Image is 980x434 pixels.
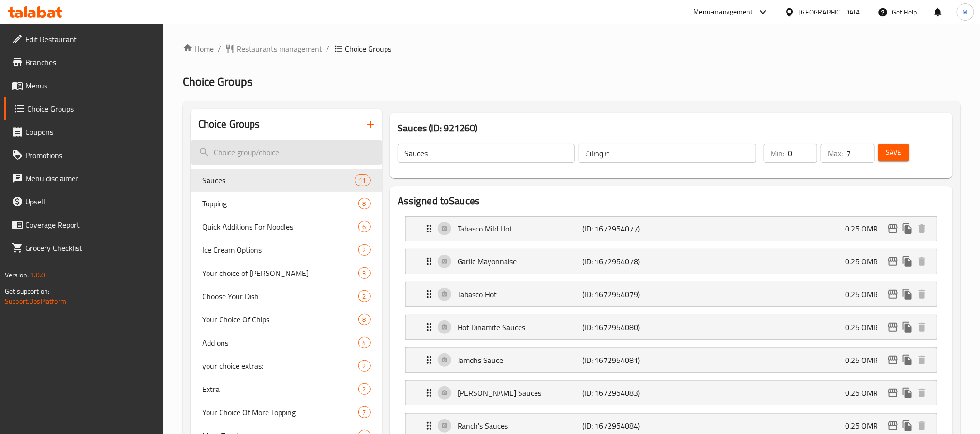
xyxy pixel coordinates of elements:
[915,287,929,302] button: delete
[458,289,582,300] p: Tabasco Hot
[4,74,163,97] a: Menus
[327,43,330,55] li: /
[191,169,382,192] div: Sauces11
[202,198,358,209] span: Topping
[358,244,371,256] div: Choices
[582,321,666,333] p: (ID: 1672954080)
[191,238,382,261] div: Ice Cream Options2
[183,43,961,55] nav: breadcrumb
[4,120,163,144] a: Coupons
[359,269,370,278] span: 3
[406,217,937,241] div: Expand
[845,387,886,399] p: 0.25 OMR
[845,289,886,300] p: 0.25 OMR
[27,103,156,115] span: Choice Groups
[191,261,382,285] div: Your choice of [PERSON_NAME]3
[202,314,358,325] span: Your Choice Of Chips
[359,315,370,324] span: 8
[406,315,937,339] div: Expand
[582,354,666,366] p: (ID: 1672954081)
[191,401,382,424] div: Your Choice Of More Topping7
[398,344,945,376] li: Expand
[799,7,862,17] div: [GEOGRAPHIC_DATA]
[225,43,323,55] a: Restaurants management
[458,387,582,399] p: [PERSON_NAME] Sauces
[845,223,886,234] p: 0.25 OMR
[900,287,915,302] button: duplicate
[359,199,370,208] span: 8
[458,354,582,366] p: Jamdhs Sauce
[202,383,358,395] span: Extra
[359,338,370,347] span: 4
[358,314,371,325] div: Choices
[4,51,163,74] a: Branches
[900,386,915,400] button: duplicate
[886,320,900,334] button: edit
[900,419,915,433] button: duplicate
[915,353,929,367] button: delete
[5,269,29,281] span: Version:
[25,196,156,207] span: Upsell
[458,223,582,234] p: Tabasco Mild Hot
[4,190,163,213] a: Upsell
[582,289,666,300] p: (ID: 1672954079)
[878,144,909,161] button: Save
[191,140,382,165] input: search
[915,419,929,433] button: delete
[771,147,784,159] p: Min:
[191,377,382,401] div: Extra2
[886,221,900,236] button: edit
[4,97,163,120] a: Choice Groups
[359,385,370,394] span: 2
[845,420,886,432] p: 0.25 OMR
[191,285,382,308] div: Choose Your Dish2
[358,360,371,372] div: Choices
[886,287,900,302] button: edit
[900,254,915,269] button: duplicate
[202,406,358,418] span: Your Choice Of More Topping
[963,7,968,17] span: M
[30,269,45,281] span: 1.0.0
[218,43,221,55] li: /
[198,117,260,131] h2: Choice Groups
[358,198,371,209] div: Choices
[398,376,945,409] li: Expand
[900,221,915,236] button: duplicate
[191,215,382,238] div: Quick Additions For Noodles6
[4,236,163,260] a: Grocery Checklist
[845,321,886,333] p: 0.25 OMR
[886,386,900,400] button: edit
[358,290,371,302] div: Choices
[582,223,666,234] p: (ID: 1672954077)
[202,267,358,279] span: Your choice of [PERSON_NAME]
[398,311,945,344] li: Expand
[25,57,156,68] span: Branches
[359,408,370,417] span: 7
[191,192,382,215] div: Topping8
[359,222,370,231] span: 6
[406,282,937,306] div: Expand
[886,419,900,433] button: edit
[358,221,371,232] div: Choices
[900,353,915,367] button: duplicate
[398,278,945,311] li: Expand
[4,144,163,167] a: Promotions
[183,43,214,55] a: Home
[355,176,370,185] span: 11
[915,386,929,400] button: delete
[886,353,900,367] button: edit
[886,254,900,269] button: edit
[359,292,370,301] span: 2
[398,212,945,245] li: Expand
[355,174,370,186] div: Choices
[845,354,886,366] p: 0.25 OMR
[25,173,156,184] span: Menu disclaimer
[25,126,156,138] span: Coupons
[398,245,945,278] li: Expand
[5,295,66,307] a: Support.OpsPlatform
[458,256,582,267] p: Garlic Mayonnaise
[202,174,355,186] span: Sauces
[886,146,902,159] span: Save
[25,33,156,45] span: Edit Restaurant
[345,43,392,55] span: Choice Groups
